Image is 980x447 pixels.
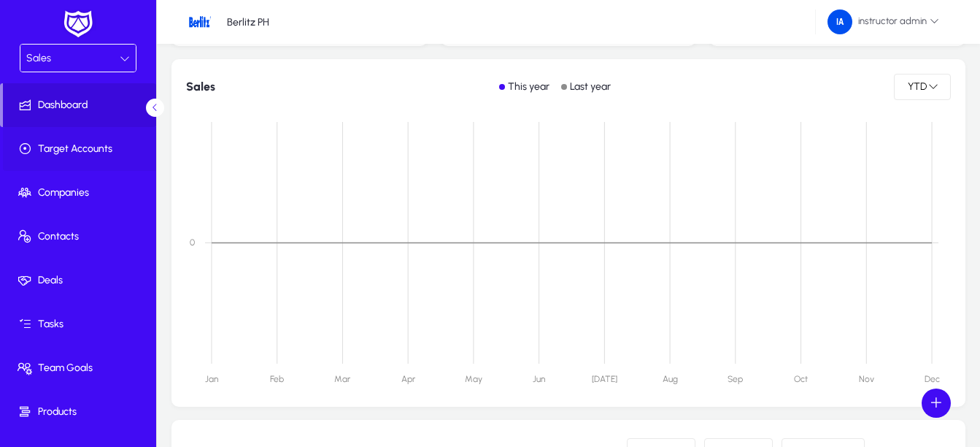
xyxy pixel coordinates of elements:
[663,374,678,384] text: Aug
[827,9,939,34] span: instructor admin
[227,16,269,28] p: Berlitz PH
[3,171,159,215] a: Companies
[894,74,951,100] button: YTD
[906,80,928,93] span: YTD
[3,361,159,375] span: Team Goals
[205,374,218,384] text: Jan
[816,9,951,35] button: instructor admin
[3,98,156,112] span: Dashboard
[3,186,159,200] span: Companies
[859,374,874,384] text: Nov
[592,374,617,384] text: [DATE]
[3,259,159,302] a: Deals
[533,374,545,384] text: Jun
[508,80,549,93] p: This year
[465,374,482,384] text: May
[334,374,351,384] text: Mar
[401,374,416,384] text: Apr
[3,405,159,419] span: Products
[3,273,159,288] span: Deals
[26,52,51,64] span: Sales
[925,374,940,384] text: Dec
[190,237,195,248] text: 0
[270,374,284,384] text: Feb
[728,374,743,384] text: Sep
[3,215,159,259] a: Contacts
[827,9,852,34] img: 239.png
[60,9,96,39] img: white-logo.png
[3,390,159,434] a: Products
[3,317,159,332] span: Tasks
[570,80,611,93] p: Last year
[186,8,214,36] img: 28.png
[3,127,159,171] a: Target Accounts
[3,229,159,244] span: Contacts
[186,80,215,93] h1: Sales
[3,346,159,390] a: Team Goals
[3,142,159,156] span: Target Accounts
[794,374,808,384] text: Oct
[3,302,159,346] a: Tasks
